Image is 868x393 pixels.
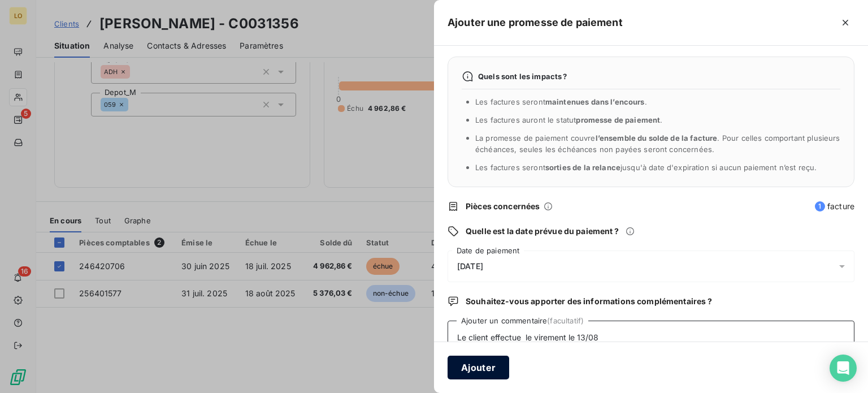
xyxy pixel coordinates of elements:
h5: Ajouter une promesse de paiement [448,15,623,31]
span: Les factures seront jusqu'à date d'expiration si aucun paiement n’est reçu. [475,163,817,172]
span: [DATE] [457,262,483,271]
span: La promesse de paiement couvre . Pour celles comportant plusieurs échéances, seules les échéances... [475,133,840,154]
span: Souhaitez-vous apporter des informations complémentaires ? [466,296,712,307]
span: sorties de la relance [545,163,620,172]
span: Quels sont les impacts ? [478,72,567,81]
div: Open Intercom Messenger [830,355,857,382]
span: Les factures auront le statut . [475,115,663,124]
span: Quelle est la date prévue du paiement ? [466,226,619,237]
span: Les factures seront . [475,97,647,106]
button: Ajouter [448,356,509,379]
span: 1 [815,201,825,211]
textarea: Le client effectue le virement le 13/08 [448,321,854,364]
span: maintenues dans l’encours [545,97,645,106]
span: Pièces concernées [466,201,540,212]
span: l’ensemble du solde de la facture [596,133,718,142]
span: facture [815,201,854,212]
span: promesse de paiement [576,115,660,124]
